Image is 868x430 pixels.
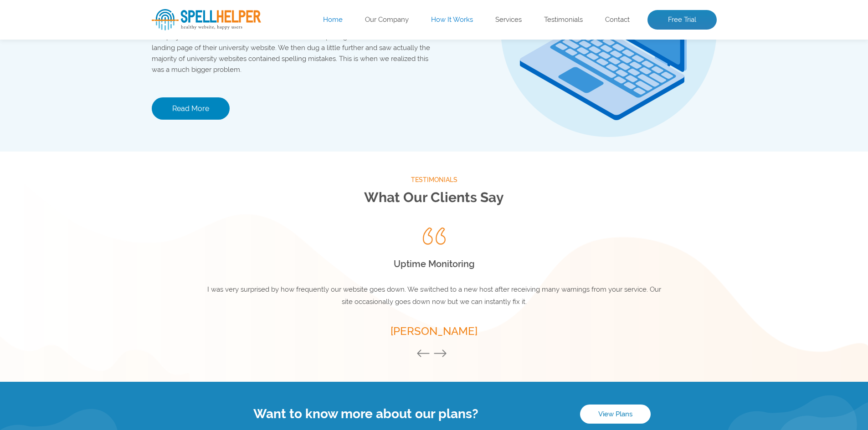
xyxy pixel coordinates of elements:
a: Contact [605,15,630,25]
p: Enter your website’s URL to see spelling mistakes, broken links and more [152,78,477,107]
a: Home [323,15,343,25]
a: Free Trial [647,10,717,30]
a: View Plans [580,405,651,424]
img: SpellHelper [152,9,261,30]
h1: Website Analysis [152,37,477,69]
a: Services [495,15,522,25]
img: Free Webiste Analysis [493,52,675,61]
button: Scan Website [152,147,233,170]
img: Free Webiste Analysis [491,30,717,184]
h4: Want to know more about our plans? [152,406,580,421]
a: How It Works [431,15,473,25]
a: Read More [152,97,230,120]
p: This project started after one of our tribe discovered a spelling mistake on the main landing pag... [152,31,434,75]
input: Enter Your URL [152,114,402,138]
button: Next [433,349,452,359]
span: Free [152,37,209,69]
a: Our Company [365,15,409,25]
button: Previous [416,349,435,359]
a: Testimonials [544,15,583,25]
